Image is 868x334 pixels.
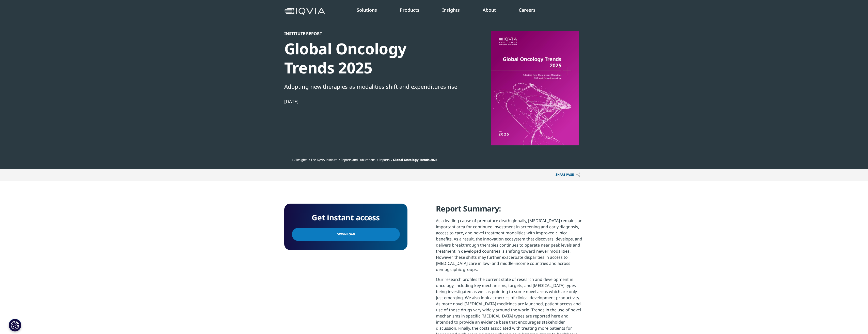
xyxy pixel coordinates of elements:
[296,158,307,162] a: Insights
[442,7,460,13] a: Insights
[519,7,535,13] a: Careers
[400,7,419,13] a: Products
[284,82,459,91] div: Adopting new therapies as modalities shift and expenditures rise
[284,8,325,15] img: IQVIA Healthcare Information Technology and Pharma Clinical Research Company
[552,169,584,181] p: Share PAGE
[576,173,580,177] img: Share PAGE
[9,319,21,331] button: Cookies Settings
[337,232,355,237] span: Download
[552,169,584,181] button: Share PAGEShare PAGE
[284,39,459,77] div: Global Oncology Trends 2025
[436,204,584,218] h4: Report Summary:
[292,228,400,241] a: Download
[436,218,584,276] p: As a leading cause of premature death globally, [MEDICAL_DATA] remains an important area for cont...
[341,158,375,162] a: Reports and Publications
[284,31,459,36] div: Institute Report
[379,158,390,162] a: Reports
[483,7,496,13] a: About
[357,7,377,13] a: Solutions
[284,98,459,104] div: [DATE]
[393,158,437,162] span: Global Oncology Trends 2025
[311,158,337,162] a: The IQVIA Institute
[292,211,400,224] h4: Get instant access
